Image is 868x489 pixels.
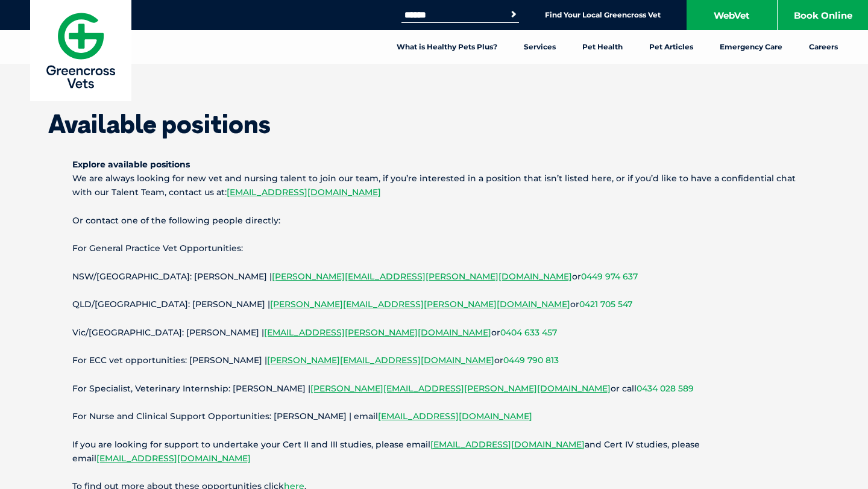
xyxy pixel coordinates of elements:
[72,297,796,311] p: QLD/[GEOGRAPHIC_DATA]: [PERSON_NAME] | or
[383,30,511,64] a: What is Healthy Pets Plus?
[72,354,796,367] p: For ECC vet opportunities: [PERSON_NAME] | or
[796,30,851,64] a: Careers
[545,10,661,20] a: Find Your Local Greencross Vet
[72,158,796,200] p: We are always looking for new vet and nursing talent to join our team, if you’re interested in a ...
[72,214,796,228] p: Or contact one of the following people directly:
[264,327,491,338] a: [EMAIL_ADDRESS][PERSON_NAME][DOMAIN_NAME]
[72,241,796,255] p: For General Practice Vet Opportunities:
[270,299,570,310] a: [PERSON_NAME][EMAIL_ADDRESS][PERSON_NAME][DOMAIN_NAME]
[72,438,796,466] p: If you are looking for support to undertake your Cert II and III studies, please email and Cert I...
[72,159,190,170] strong: Explore available positions
[706,30,796,64] a: Emergency Care
[636,30,706,64] a: Pet Articles
[72,410,796,423] p: For Nurse and Clinical Support Opportunities: [PERSON_NAME] | email
[579,299,632,310] a: 0421 705 547
[48,111,820,137] h1: Available positions
[637,383,694,394] a: 0434 028 589
[272,271,572,282] a: [PERSON_NAME][EMAIL_ADDRESS][PERSON_NAME][DOMAIN_NAME]
[267,355,494,366] a: [PERSON_NAME][EMAIL_ADDRESS][DOMAIN_NAME]
[500,327,557,338] a: 0404 633 457
[581,271,638,282] a: 0449 974 637
[511,30,569,64] a: Services
[569,30,636,64] a: Pet Health
[96,453,251,464] a: [EMAIL_ADDRESS][DOMAIN_NAME]
[72,382,796,396] p: For Specialist, Veterinary Internship: [PERSON_NAME] | or call
[508,8,520,20] button: Search
[503,355,559,366] a: 0449 790 813
[72,270,796,284] p: NSW/[GEOGRAPHIC_DATA]: [PERSON_NAME] | or
[378,411,532,422] a: [EMAIL_ADDRESS][DOMAIN_NAME]
[430,439,585,450] a: [EMAIL_ADDRESS][DOMAIN_NAME]
[72,326,796,340] p: Vic/[GEOGRAPHIC_DATA]: [PERSON_NAME] | or
[310,383,611,394] a: [PERSON_NAME][EMAIL_ADDRESS][PERSON_NAME][DOMAIN_NAME]
[227,187,381,198] a: [EMAIL_ADDRESS][DOMAIN_NAME]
